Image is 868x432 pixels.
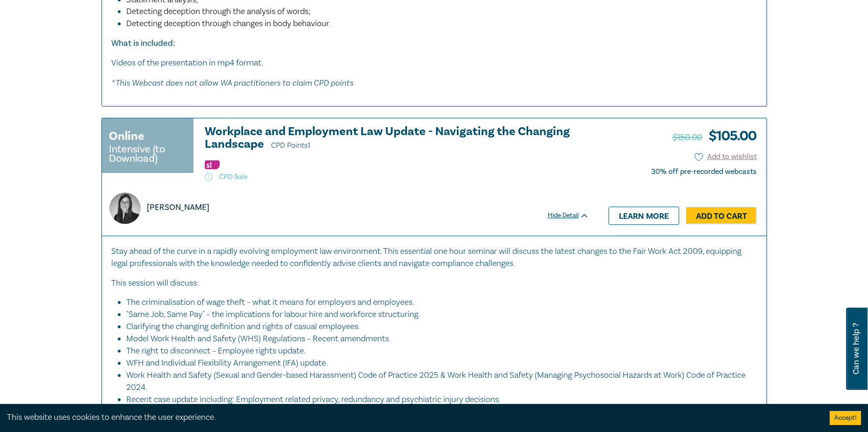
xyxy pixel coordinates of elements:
[830,411,861,425] button: Accept cookies
[111,38,175,49] strong: What is included:
[126,357,748,369] li: WFH and Individual Flexibility Arrangement (IFA) update.
[852,313,861,384] span: Can we help ?
[109,193,141,224] img: https://s3.ap-southeast-2.amazonaws.com/leo-cussen-store-production-content/Contacts/Gemma%20Carr...
[147,202,209,214] p: [PERSON_NAME]
[205,172,589,181] p: CPD Sale
[651,167,757,176] div: 30% off pre-recorded webcasts
[672,125,756,147] h3: $ 105.00
[111,57,757,69] p: Videos of the presentation in mp4 format.
[111,245,757,270] p: Stay ahead of the curve in a rapidly evolving employment law environment. This essential one hour...
[111,78,353,87] em: * This Webcast does not allow WA practitioners to claim CPD points
[548,211,599,220] div: Hide Detail
[686,207,757,225] a: Add to Cart
[126,394,757,406] li: Recent case update including: Employment related privacy, redundancy and psychiatric injury decis...
[111,277,757,289] p: This session will discuss:
[271,141,310,150] span: CPD Points 1
[205,125,589,152] a: Workplace and Employment Law Update - Navigating the Changing Landscape CPD Points1
[109,144,187,163] small: Intensive (to Download)
[7,411,816,424] div: This website uses cookies to enhance the user experience.
[126,6,311,17] span: Detecting deception through the analysis of words;
[672,131,702,144] span: $150.00
[126,369,748,394] li: Work Health and Safety (Sexual and Gender-based Harassment) Code of Practice 2025 & Work Health a...
[109,128,144,144] h3: Online
[126,309,748,321] li: "Same Job, Same Pay" – the implications for labour hire and workforce structuring.
[126,18,330,29] span: Detecting deception through changes in body behaviour.
[609,207,679,224] a: Learn more
[695,151,757,162] button: Add to wishlist
[205,125,589,152] h3: Workplace and Employment Law Update - Navigating the Changing Landscape
[205,160,220,169] img: Substantive Law
[126,321,748,333] li: Clarifying the changing definition and rights of casual employees.
[126,345,748,357] li: The right to disconnect – Employee rights update.
[126,333,748,345] li: Model Work Health and Safety (WHS) Regulations – Recent amendments.
[126,296,748,309] li: The criminalisation of wage theft – what it means for employers and employees.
